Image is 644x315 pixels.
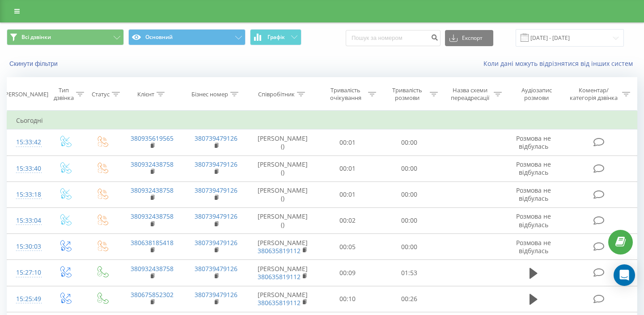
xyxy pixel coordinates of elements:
[317,207,379,233] td: 00:02
[378,155,440,181] td: 00:00
[258,91,295,98] div: Співробітник
[258,298,301,307] a: 380635819112
[248,181,317,207] td: [PERSON_NAME] ()
[195,238,237,247] a: 380739479126
[386,86,428,102] div: Тривалість розмови
[250,29,301,45] button: Графік
[21,34,51,41] span: Всі дзвінки
[131,134,174,142] a: 380935619565
[16,186,38,203] div: 15:33:18
[16,290,38,308] div: 15:25:49
[267,34,285,40] span: Графік
[317,260,379,286] td: 00:09
[195,134,237,142] a: 380739479126
[483,59,637,68] a: Коли дані можуть відрізнятися вiд інших систем
[131,160,174,168] a: 380932438758
[516,186,551,203] span: Розмова не відбулась
[516,212,551,229] span: Розмова не відбулась
[131,186,174,194] a: 380932438758
[325,86,366,102] div: Тривалість очікування
[92,91,110,98] div: Статус
[448,86,491,102] div: Назва схеми переадресації
[131,238,174,247] a: 380638185418
[258,272,301,281] a: 380635819112
[248,155,317,181] td: [PERSON_NAME] ()
[131,212,174,220] a: 380932438758
[614,264,635,286] div: Open Intercom Messenger
[378,234,440,260] td: 00:00
[248,129,317,155] td: [PERSON_NAME] ()
[191,91,228,98] div: Бізнес номер
[317,234,379,260] td: 00:05
[195,160,237,168] a: 380739479126
[346,30,441,46] input: Пошук за номером
[512,86,561,102] div: Аудіозапис розмови
[516,238,551,255] span: Розмова не відбулась
[317,181,379,207] td: 00:01
[317,129,379,155] td: 00:01
[195,212,237,220] a: 380739479126
[248,207,317,233] td: [PERSON_NAME] ()
[3,91,48,98] div: [PERSON_NAME]
[445,30,493,46] button: Експорт
[7,29,124,45] button: Всі дзвінки
[378,129,440,155] td: 00:00
[378,207,440,233] td: 00:00
[378,286,440,312] td: 00:26
[16,238,38,255] div: 15:30:03
[258,246,301,255] a: 380635819112
[7,112,637,129] td: Сьогодні
[317,155,379,181] td: 00:01
[195,186,237,194] a: 380739479126
[16,134,38,151] div: 15:33:42
[378,181,440,207] td: 00:00
[317,286,379,312] td: 00:10
[16,160,38,177] div: 15:33:40
[248,260,317,286] td: [PERSON_NAME]
[16,212,38,229] div: 15:33:04
[131,264,174,273] a: 380932438758
[248,286,317,312] td: [PERSON_NAME]
[516,134,551,151] span: Розмова не відбулась
[16,264,38,281] div: 15:27:10
[516,160,551,177] span: Розмова не відбулась
[131,290,174,299] a: 380675852302
[378,260,440,286] td: 01:53
[7,60,62,68] button: Скинути фільтри
[568,86,620,102] div: Коментар/категорія дзвінка
[195,264,237,273] a: 380739479126
[128,29,246,45] button: Основний
[137,91,154,98] div: Клієнт
[195,290,237,299] a: 380739479126
[248,234,317,260] td: [PERSON_NAME]
[54,86,74,102] div: Тип дзвінка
